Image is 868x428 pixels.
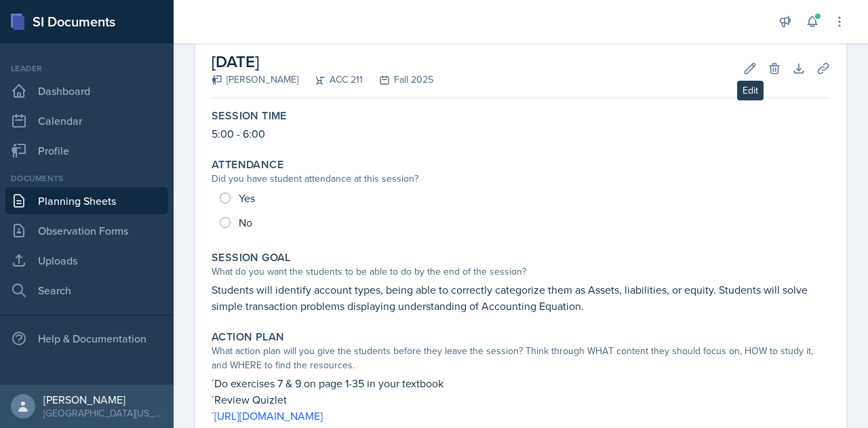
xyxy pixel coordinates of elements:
div: Help & Documentation [5,325,168,352]
p: ´Do exercises 7 & 9 on page 1-35 in your textbook [212,375,830,391]
a: Observation Forms [5,217,168,244]
a: Calendar [5,107,168,134]
a: Uploads [5,247,168,274]
h2: [DATE] [212,50,433,74]
label: Attendance [212,158,283,172]
div: Fall 2025 [363,73,433,87]
div: Did you have student attendance at this session? [212,172,830,186]
label: Action Plan [212,330,284,344]
div: ACC 211 [298,73,363,87]
div: Documents [5,172,168,184]
label: Session Time [212,109,287,123]
a: Dashboard [5,77,168,104]
a: [URL][DOMAIN_NAME] [214,408,323,423]
div: Leader [5,62,168,75]
a: Search [5,277,168,304]
a: Profile [5,137,168,164]
button: Edit [738,56,762,81]
label: Session Goal [212,251,291,265]
p: ´Review Quizlet [212,391,830,408]
div: What do you want the students to be able to do by the end of the session? [212,265,830,279]
a: Planning Sheets [5,187,168,214]
div: [PERSON_NAME] [43,393,163,406]
div: [PERSON_NAME] [212,73,298,87]
p: 5:00 - 6:00 [212,125,830,142]
div: What action plan will you give the students before they leave the session? Think through WHAT con... [212,344,830,372]
div: [GEOGRAPHIC_DATA][US_STATE] in [GEOGRAPHIC_DATA] [43,406,163,420]
p: ´ [212,408,830,424]
p: Students will identify account types, being able to correctly categorize them as Assets, liabilit... [212,281,830,314]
